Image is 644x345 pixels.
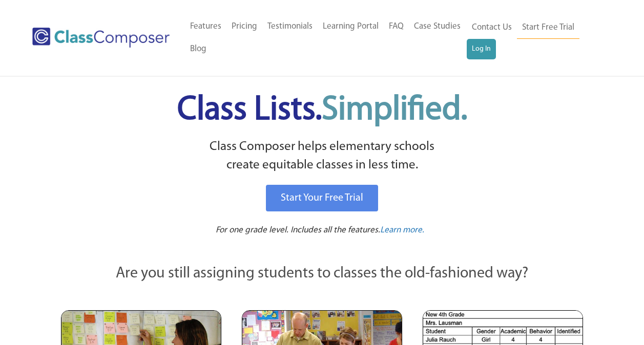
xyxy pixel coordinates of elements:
span: Class Lists. [177,94,467,127]
a: Start Your Free Trial [266,185,378,211]
a: Contact Us [467,16,517,39]
a: Start Free Trial [517,16,579,39]
nav: Header Menu [185,15,467,60]
img: Class Composer [32,28,170,48]
a: Learning Portal [318,15,384,38]
a: Features [185,15,226,38]
a: Pricing [226,15,262,38]
a: Log In [467,39,496,59]
a: Case Studies [409,15,466,38]
span: Simplified. [322,94,467,127]
span: Start Your Free Trial [281,193,363,203]
a: Learn more. [380,224,424,237]
a: Testimonials [262,15,318,38]
a: FAQ [384,15,409,38]
span: For one grade level. Includes all the features. [216,226,380,234]
nav: Header Menu [467,16,604,59]
span: Learn more. [380,226,424,234]
p: Class Composer helps elementary schools create equitable classes in less time. [59,138,585,175]
p: Are you still assigning students to classes the old-fashioned way? [61,263,584,285]
a: Blog [185,38,212,60]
